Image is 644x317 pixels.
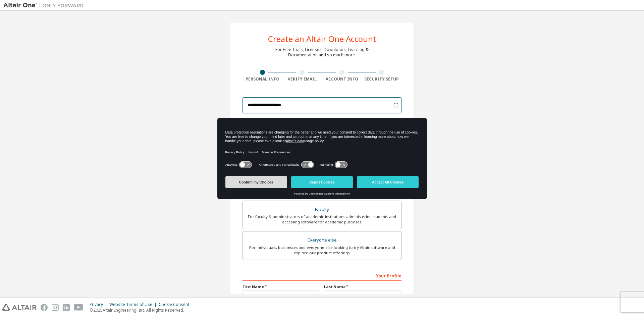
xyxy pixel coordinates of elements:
img: facebook.svg [41,304,48,311]
div: Account Info [322,76,362,82]
img: Altair One [3,2,87,9]
img: instagram.svg [52,304,59,311]
div: Your Profile [243,270,401,281]
p: © 2025 Altair Engineering, Inc. All Rights Reserved. [90,307,193,313]
div: For Free Trials, Licenses, Downloads, Learning & Documentation and so much more. [275,47,369,58]
div: For faculty & administrators of academic institutions administering students and accessing softwa... [247,214,397,225]
div: For individuals, businesses and everyone else looking to try Altair software and explore our prod... [247,245,397,256]
label: First Name [243,284,320,289]
img: altair_logo.svg [2,304,37,311]
div: Verify Email [282,76,322,82]
div: Everyone else [247,235,397,245]
div: Faculty [247,205,397,214]
div: Cookie Consent [159,302,193,307]
label: Last Name [324,284,401,289]
div: Security Setup [362,76,402,82]
div: Website Terms of Use [109,302,159,307]
div: Privacy [90,302,109,307]
div: Create an Altair One Account [268,35,376,43]
img: linkedin.svg [63,304,70,311]
div: Personal Info [243,76,282,82]
img: youtube.svg [74,304,84,311]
